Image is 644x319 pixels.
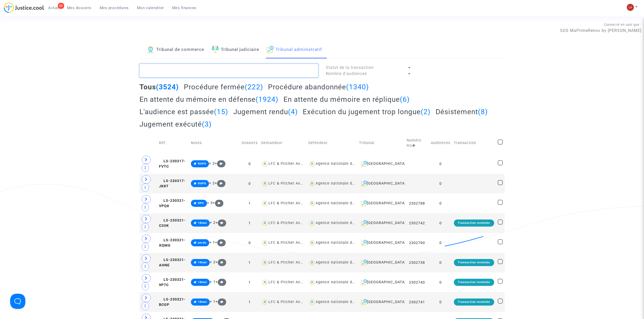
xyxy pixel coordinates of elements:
td: 1 [240,272,259,292]
span: (3) [202,120,212,128]
td: 2302742 [405,213,429,233]
div: Transaction terminée [454,220,494,227]
span: + [216,280,226,284]
span: + [216,260,226,264]
span: Mes dossiers [67,6,92,10]
span: Mes procédures [100,6,129,10]
span: 18mai [198,221,207,225]
img: icon-faciliter-sm.svg [212,46,219,53]
img: icon-user.svg [308,298,316,306]
img: icon-user.svg [261,160,269,168]
h2: L'audience est passée [139,107,228,116]
div: LFC & Pitcher Avocat [269,280,309,284]
td: Tribunal [357,132,405,154]
span: (2) [421,108,431,116]
span: Mes finances [172,6,196,10]
span: + 1 [209,240,215,245]
span: (1340) [346,83,369,91]
img: icon-banque.svg [147,46,154,53]
div: Agence nationale de l'habitat [316,201,371,205]
span: Mon calendrier [137,6,164,10]
h2: En attente du mémoire en réplique [283,95,410,104]
td: 1 [240,213,259,233]
td: 0 [429,272,452,292]
span: + 1 [210,280,216,284]
td: Notes [189,132,240,154]
span: (15) [214,108,228,116]
div: Agence nationale de l'habitat [316,241,371,245]
span: + 2 [209,161,215,166]
td: Audiences [429,132,452,154]
td: Réf. [157,132,189,154]
span: LS-230321-9P7C [159,277,186,287]
img: 3f9b7d9779f7b0ffc2b90d026f0682a9 [627,4,634,11]
td: 2302788 [405,193,429,213]
td: 1 [240,253,259,272]
a: Tribunal de commerce [147,41,204,58]
span: + [215,240,226,245]
div: Transaction terminée [454,279,494,286]
span: + [213,201,224,205]
span: (1924) [256,95,278,104]
span: 18mai [198,300,207,304]
h2: Tous [139,83,179,91]
a: Mon calendrier [133,4,168,12]
div: Agence nationale de l'habitat [316,300,371,304]
h2: Désistement [436,107,488,116]
div: [GEOGRAPHIC_DATA] [359,200,403,206]
div: [GEOGRAPHIC_DATA] [359,299,403,305]
td: Numéro RG [405,132,429,154]
td: 0 [429,193,452,213]
span: 18mai [198,281,207,284]
div: Agence nationale de l'habitat [316,280,371,284]
td: 2302790 [405,233,429,253]
a: Mes finances [168,4,201,12]
div: [GEOGRAPHIC_DATA] [359,220,403,226]
img: icon-user.svg [308,180,316,187]
img: icon-user.svg [261,200,269,207]
span: (8) [478,108,488,116]
td: 1 [240,193,259,213]
img: icon-user.svg [261,279,269,286]
td: 0 [429,253,452,272]
span: LS-230321-C3VK [159,218,186,228]
img: icon-archive.svg [361,161,367,167]
td: 0 [429,292,452,312]
span: Connecté en tant que : [604,23,641,27]
span: LS-230317-JK8T [159,179,186,189]
img: icon-user.svg [308,239,316,247]
div: LFC & Pitcher Avocat [269,162,309,166]
img: icon-archive.svg [361,220,367,226]
div: Transaction terminée [454,298,494,306]
span: + 2 [209,181,215,185]
a: Mes procédures [96,4,133,12]
img: icon-archive.svg [361,181,367,187]
td: Dossiers [240,132,259,154]
span: LS-230321-VPQ8 [159,198,186,208]
div: Agence nationale de l'habitat [316,162,371,166]
span: RAPO [198,162,206,165]
td: 0 [429,233,452,253]
img: icon-archive.svg [361,200,367,206]
h2: Jugement rendu [233,107,298,116]
img: icon-user.svg [308,200,316,207]
img: icon-archive.svg [267,46,274,53]
a: 68Actus [44,4,63,12]
img: icon-user.svg [308,279,316,286]
div: LFC & Pitcher Avocat [269,201,309,205]
img: icon-user.svg [308,259,316,266]
span: LS-230321-AHNE [159,258,186,268]
span: (222) [245,83,263,91]
img: icon-user.svg [308,220,316,227]
td: 0 [429,213,452,233]
img: icon-archive.svg [361,279,367,285]
span: + 2 [210,221,216,225]
span: + 1 [210,300,216,304]
div: LFC & Pitcher Avocat [269,260,309,265]
span: LS-230321-BCGP [159,297,186,307]
span: + 2 [210,260,216,264]
span: (3524) [156,83,179,91]
td: Demandeur [259,132,307,154]
img: icon-archive.svg [361,299,367,305]
span: LS-230317-FVTC [159,159,186,169]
